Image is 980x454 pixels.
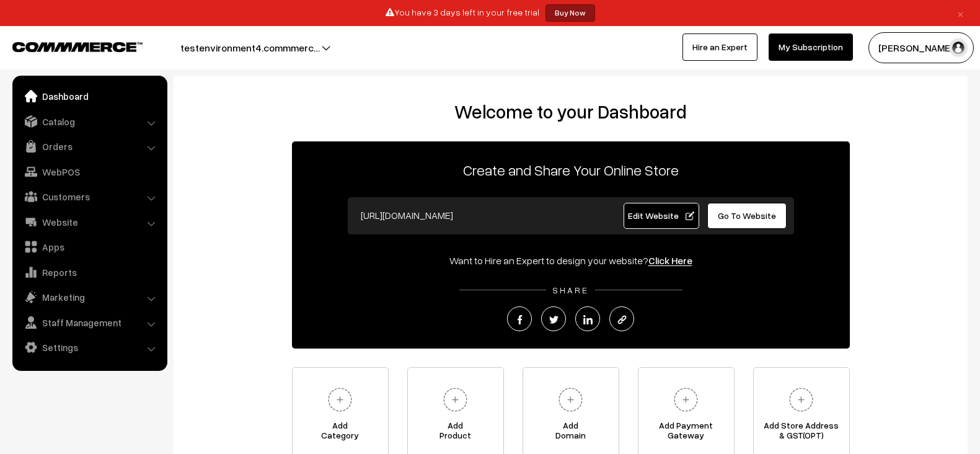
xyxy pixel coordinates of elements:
[628,210,694,221] span: Edit Website
[868,32,974,63] button: [PERSON_NAME]
[718,210,776,221] span: Go To Website
[638,421,734,445] span: Add Payment Gateway
[186,100,955,123] h2: Welcome to your Dashboard
[4,4,976,22] div: You have 3 days left in your free trial
[15,286,163,308] a: Marketing
[12,38,121,53] a: COMMMERCE
[12,42,143,51] img: COMMMERCE
[15,161,163,183] a: WebPOS
[438,383,472,417] img: plus.svg
[545,4,595,22] a: Buy Now
[408,421,503,445] span: Add Product
[15,311,163,334] a: Staff Management
[15,85,163,107] a: Dashboard
[769,33,853,61] a: My Subscription
[15,110,163,133] a: Catalog
[523,421,619,445] span: Add Domain
[682,33,757,61] a: Hire an Expert
[754,421,849,445] span: Add Store Address & GST(OPT)
[784,383,818,417] img: plus.svg
[293,421,388,445] span: Add Category
[707,203,787,229] a: Go To Website
[648,254,692,267] a: Click Here
[554,383,588,417] img: plus.svg
[292,159,850,181] p: Create and Share Your Online Store
[15,236,163,258] a: Apps
[15,336,163,358] a: Settings
[949,38,968,57] img: user
[624,203,699,229] a: Edit Website
[15,211,163,233] a: Website
[15,185,163,208] a: Customers
[323,383,357,417] img: plus.svg
[15,261,163,283] a: Reports
[669,383,703,417] img: plus.svg
[292,253,850,268] div: Want to Hire an Expert to design your website?
[952,6,969,20] a: ×
[137,32,363,63] button: testenvironment4.commmerc…
[15,135,163,158] a: Orders
[546,285,595,295] span: SHARE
